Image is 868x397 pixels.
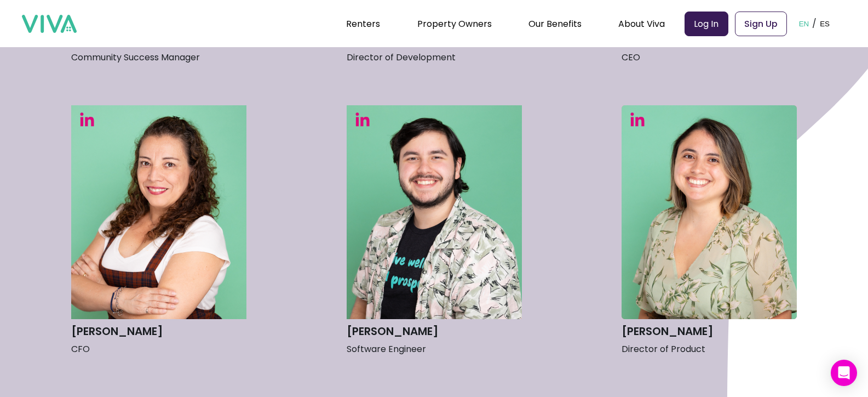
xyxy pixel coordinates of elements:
[528,10,582,37] div: Our Benefits
[812,15,817,32] p: /
[622,49,797,66] p: CEO
[831,360,857,386] div: Open Intercom Messenger
[796,7,813,41] button: EN
[685,12,728,36] a: Log In
[630,112,645,127] img: LinkedIn
[346,18,380,30] a: Renters
[622,322,797,341] h3: [PERSON_NAME]
[71,341,246,358] p: CFO
[735,12,787,36] a: Sign Up
[618,10,665,37] div: About Viva
[817,7,833,41] button: ES
[79,112,95,127] img: LinkedIn
[347,341,522,358] p: Software Engineer
[71,105,246,319] img: Headshot of Selene Benavides in green background
[417,18,492,30] a: Property Owners
[622,341,797,358] p: Director of Product
[347,322,522,341] h3: [PERSON_NAME]
[71,49,246,66] p: Community Success Manager
[347,105,522,319] img: Headshot of Gabriel Cruz in green background
[22,15,77,33] img: viva
[347,49,522,66] p: Director of Development
[622,105,797,319] img: Headshot of Karina Gutierrez in green background
[71,322,246,341] h3: [PERSON_NAME]
[355,112,370,127] img: LinkedIn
